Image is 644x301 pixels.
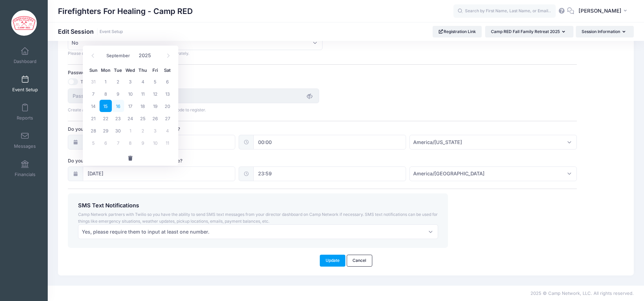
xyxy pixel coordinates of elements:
span: September 2, 2025 [112,75,124,88]
span: September 24, 2025 [124,112,136,124]
a: Reports [9,100,41,124]
a: Financials [9,157,41,180]
span: No [68,35,323,50]
span: 2025 © Camp Network, LLC. All rights reserved. [530,290,634,296]
span: September 16, 2025 [112,100,124,112]
span: September 20, 2025 [161,100,174,112]
label: Do you want to open registration at a certain time? [68,126,323,132]
span: America/Chicago [409,167,577,181]
span: September 28, 2025 [87,124,100,137]
a: Event Setup [100,29,123,34]
span: September 22, 2025 [100,112,112,124]
span: September 27, 2025 [161,112,174,124]
span: September 11, 2025 [137,88,149,100]
span: October 11, 2025 [161,137,174,149]
span: September 13, 2025 [161,88,174,100]
span: America/New York [409,135,577,149]
span: Yes, please require them to input at least one number. [82,228,209,235]
span: September 8, 2025 [100,88,112,100]
span: October 7, 2025 [112,137,124,149]
h4: SMS Text Notifications [78,202,438,209]
span: October 4, 2025 [161,124,174,137]
span: September 6, 2025 [161,75,174,88]
label: Do you want to pause registration at a certain time? [68,157,323,164]
span: August 31, 2025 [87,75,100,88]
span: September 12, 2025 [149,88,161,100]
span: Reports [17,115,33,121]
span: October 6, 2025 [100,137,112,149]
span: No [72,39,78,46]
span: September 26, 2025 [149,112,161,124]
a: Registration Link [433,26,482,37]
span: Camp RED Fall Family Retreat 2025 [491,29,560,34]
span: September 23, 2025 [112,112,124,124]
span: October 5, 2025 [87,137,100,149]
span: October 10, 2025 [149,137,161,149]
span: Mon [100,68,112,73]
span: Create a password and only allow participants with this code to register. [68,107,206,112]
span: Sun [87,68,100,73]
span: Sat [161,68,174,73]
button: Update [320,255,346,266]
span: September 29, 2025 [100,124,112,137]
span: October 9, 2025 [137,137,149,149]
span: Thu [137,68,149,73]
span: September 19, 2025 [149,100,161,112]
span: September 15, 2025 [100,100,112,112]
span: October 8, 2025 [124,137,136,149]
a: Messages [9,128,41,152]
span: Financials [15,172,35,177]
span: September 17, 2025 [124,100,136,112]
label: Turn On Password Protect [80,79,136,85]
span: Please only select Yes if you want to send this link out privately. [68,51,189,56]
span: [PERSON_NAME] [579,7,621,15]
span: September 7, 2025 [87,88,100,100]
select: Month [103,51,134,60]
span: Fri [149,68,161,73]
input: Password Protect [68,89,319,103]
input: Search by First Name, Last Name, or Email... [453,4,556,18]
span: Tue [112,68,124,73]
span: Camp Network partners with Twilio so you have the ability to send SMS text messages from your dir... [78,212,438,224]
input: Year [136,50,158,61]
span: September 30, 2025 [112,124,124,137]
h1: Edit Session [58,28,123,35]
span: America/Chicago [413,170,484,177]
span: September 18, 2025 [137,100,149,112]
span: September 1, 2025 [100,75,112,88]
span: America/New York [413,139,462,146]
button: Session Information [576,26,634,37]
button: [PERSON_NAME] [574,3,634,19]
button: Camp RED Fall Family Retreat 2025 [485,26,573,37]
span: September 5, 2025 [149,75,161,88]
span: September 10, 2025 [124,88,136,100]
span: October 1, 2025 [124,124,136,137]
span: September 3, 2025 [124,75,136,88]
span: September 4, 2025 [137,75,149,88]
span: September 25, 2025 [137,112,149,124]
span: Messages [14,143,36,149]
a: Event Setup [9,72,41,96]
h1: Firefighters For Healing - Camp RED [58,3,193,19]
span: October 3, 2025 [149,124,161,137]
label: Password Protect [68,69,323,76]
a: Cancel [347,255,372,266]
a: Dashboard [9,44,41,67]
span: September 14, 2025 [87,100,100,112]
span: Dashboard [14,59,36,64]
span: September 21, 2025 [87,112,100,124]
span: October 2, 2025 [137,124,149,137]
span: Wed [124,68,136,73]
span: September 9, 2025 [112,88,124,100]
span: Yes, please require them to input at least one number. [78,224,438,239]
span: Event Setup [12,87,38,93]
img: Firefighters For Healing - Camp RED [11,10,37,36]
